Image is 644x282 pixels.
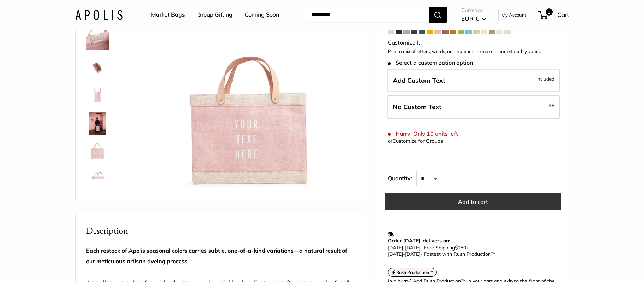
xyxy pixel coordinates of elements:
span: No Custom Text [393,103,441,111]
img: description_Bird's eye view [86,56,109,78]
span: - [403,245,405,251]
div: or [388,136,443,146]
span: Cart [557,11,569,18]
img: description_Seal of authenticity printed on the backside of every bag. [86,141,109,163]
a: Petite Market Bag in Blush [85,168,110,193]
a: description_Effortless style wherever you go [85,111,110,136]
div: Customize It [388,37,558,48]
a: Petite Market Bag in Blush [85,83,110,108]
button: EUR € [461,13,486,24]
h2: Description [86,224,355,237]
a: description_Bird's eye view [85,54,110,80]
span: [DATE] [388,245,403,251]
a: 1 Cart [539,9,569,20]
a: Coming Soon [245,10,279,20]
span: [DATE] [405,245,420,251]
img: Petite Market Bag in Blush [86,84,109,107]
span: Select a customization option [388,59,473,66]
strong: Order [DATE], delivers on: [388,237,450,244]
strong: Each restock of Apolis seasonal colors carries subtle, one-of-a-kind variations—a natural result ... [86,247,347,265]
span: $150 [455,245,466,251]
span: [DATE] [405,251,420,257]
strong: Rush Production™ [396,270,433,275]
a: description_Seal of authenticity printed on the backside of every bag. [85,139,110,165]
span: EUR € [461,15,479,22]
span: - [403,251,405,257]
button: Add to cart [385,193,561,210]
img: Petite Market Bag in Blush [86,169,109,192]
span: - Fastest with Rush Production™ [388,251,496,257]
span: Add Custom Text [393,76,445,84]
label: Leave Blank [387,95,560,119]
a: Customize for Groups [392,138,443,144]
span: - [547,101,554,110]
a: Petite Market Bag in Blush [85,26,110,52]
label: Add Custom Text [387,69,560,92]
span: Included [536,75,554,83]
span: Currency [461,5,486,15]
button: Search [429,7,447,23]
label: Quantity: [388,169,416,186]
a: My Account [501,11,526,19]
a: Market Bags [151,10,185,20]
img: Apolis [75,10,123,20]
span: Hurry! Only 10 units left [388,130,458,137]
img: description_Effortless style wherever you go [86,112,109,135]
span: $5 [549,102,554,108]
img: Petite Market Bag in Blush [86,28,109,50]
input: Search... [306,7,429,23]
span: 1 [545,8,552,16]
p: Print a mix of letters, words, and numbers to make it unmistakably yours. [388,48,558,55]
span: [DATE] [388,251,403,257]
p: - Free Shipping + [388,245,555,257]
a: Group Gifting [197,10,233,20]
